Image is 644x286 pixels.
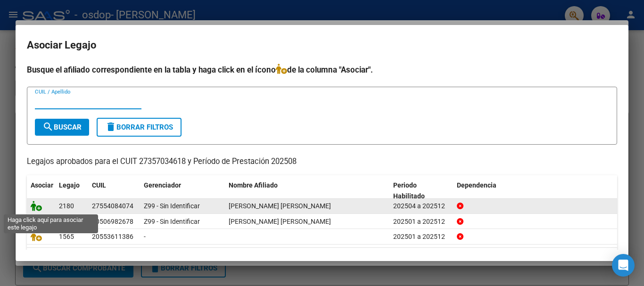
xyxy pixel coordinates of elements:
datatable-header-cell: Legajo [55,175,88,206]
datatable-header-cell: CUIL [88,175,140,206]
span: CUIL [92,181,106,189]
div: Open Intercom Messenger [612,254,635,277]
div: 20506982678 [92,216,133,227]
span: Asociar [31,181,53,189]
span: 794 [59,218,70,225]
span: Nombre Afiliado [229,181,278,189]
mat-icon: search [42,121,54,132]
span: Legajo [59,181,80,189]
span: Z99 - Sin Identificar [144,218,200,225]
span: Periodo Habilitado [393,181,425,200]
span: Gerenciador [144,181,181,189]
div: 202504 a 202512 [393,201,449,212]
datatable-header-cell: Periodo Habilitado [389,175,453,206]
div: 202501 a 202512 [393,216,449,227]
button: Buscar [35,119,89,136]
datatable-header-cell: Gerenciador [140,175,225,206]
datatable-header-cell: Dependencia [453,175,618,206]
button: Borrar Filtros [97,118,182,137]
h4: Busque el afiliado correspondiente en la tabla y haga click en el ícono de la columna "Asociar". [27,64,617,76]
span: MARTINEZ VAZQUEZ MIKELA AYLIN [229,202,331,210]
p: Legajos aprobados para el CUIT 27357034618 y Período de Prestación 202508 [27,156,617,168]
span: KEREKES PLUIS MATIAS GABRIEL [229,218,331,225]
span: Borrar Filtros [105,123,173,131]
span: 1565 [59,233,74,240]
h2: Asociar Legajo [27,36,617,54]
span: 2180 [59,202,74,210]
mat-icon: delete [105,121,116,132]
span: Buscar [42,123,82,131]
span: Dependencia [457,181,496,189]
datatable-header-cell: Nombre Afiliado [225,175,389,206]
div: 3 registros [27,248,617,271]
div: 27554084074 [92,201,133,212]
div: 202501 a 202512 [393,231,449,242]
span: Z99 - Sin Identificar [144,202,200,210]
datatable-header-cell: Asociar [27,175,55,206]
span: - [144,233,146,240]
div: 20553611386 [92,231,133,242]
